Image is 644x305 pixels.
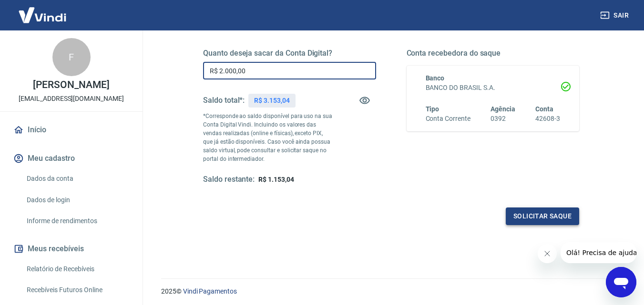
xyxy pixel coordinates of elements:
[23,280,131,300] a: Recebíveis Futuros Online
[6,7,80,14] span: Olá! Precisa de ajuda?
[203,96,245,105] h5: Saldo total*:
[426,114,470,124] h6: Conta Corrente
[11,238,131,259] button: Meus recebíveis
[254,96,289,106] p: R$ 3.153,04
[161,286,621,296] p: 2025 ©
[506,207,579,225] button: Solicitar saque
[491,105,515,113] span: Agência
[19,94,124,104] p: [EMAIL_ADDRESS][DOMAIN_NAME]
[23,169,131,188] a: Dados da conta
[407,49,580,58] h5: Conta recebedora do saque
[183,287,237,295] a: Vindi Pagamentos
[203,49,376,58] h5: Quanto deseja sacar da Conta Digital?
[23,259,131,279] a: Relatório de Recebíveis
[538,244,557,263] iframe: Fechar mensagem
[203,175,255,185] h5: Saldo restante:
[535,105,553,113] span: Conta
[606,267,636,297] iframe: Botão para abrir a janela de mensagens
[52,38,91,76] div: F
[23,211,131,231] a: Informe de rendimentos
[426,83,561,93] h6: BANCO DO BRASIL S.A.
[491,114,515,124] h6: 0392
[33,80,109,90] p: [PERSON_NAME]
[11,148,131,169] button: Meu cadastro
[598,7,633,24] button: Sair
[426,74,445,82] span: Banco
[535,114,560,124] h6: 42608-3
[11,0,73,30] img: Vindi
[23,190,131,210] a: Dados de login
[258,176,294,183] span: R$ 1.153,04
[426,105,440,113] span: Tipo
[203,112,333,163] p: *Corresponde ao saldo disponível para uso na sua Conta Digital Vindi. Incluindo os valores das ve...
[561,242,636,263] iframe: Mensagem da empresa
[11,119,131,140] a: Início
